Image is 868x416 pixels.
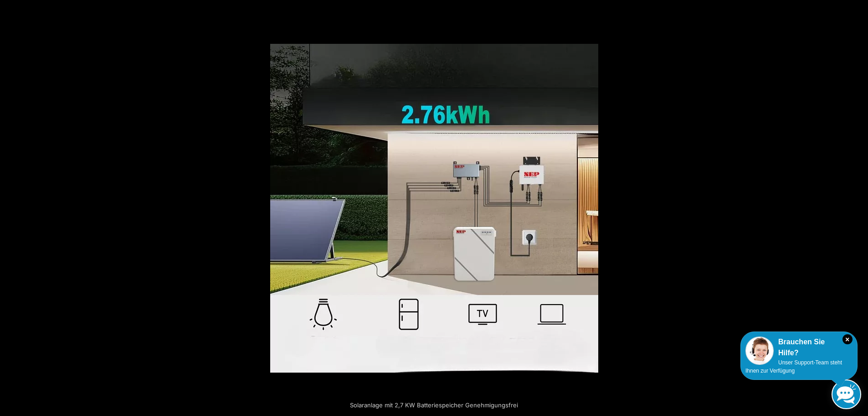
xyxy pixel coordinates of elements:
div: Solaranlage mit 2,7 KW Batteriespeicher Genehmigungsfrei [339,396,530,414]
img: Customer service [745,337,774,365]
img: Solaranlage mit 2,7 KW Batteriespeicher Genehmigungsfrei [270,44,598,373]
i: Schließen [842,334,853,344]
div: Brauchen Sie Hilfe? [745,337,853,358]
span: Unser Support-Team steht Ihnen zur Verfügung [745,359,842,374]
